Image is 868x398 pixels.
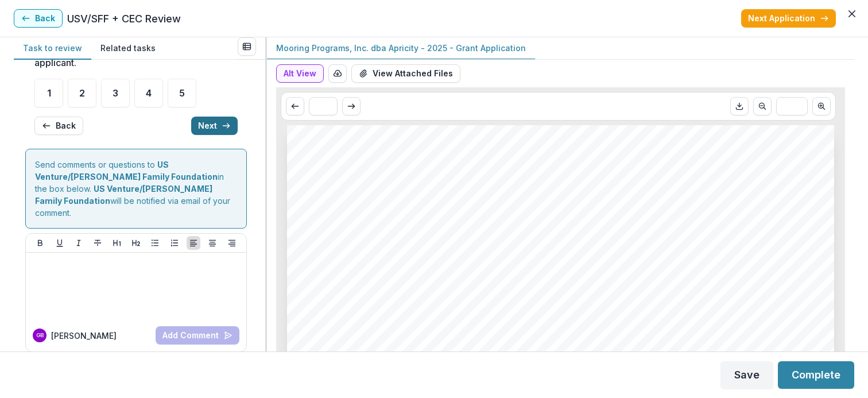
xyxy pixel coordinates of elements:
button: Italicize [72,236,86,250]
button: Back [14,9,63,28]
button: Bullet List [148,236,162,250]
span: 5 [179,88,185,98]
p: USV/SFF + CEC Review [67,11,181,26]
button: View all reviews [238,37,256,56]
span: 1 [47,88,51,98]
button: Underline [53,236,67,250]
button: Alt View [276,64,324,83]
span: Mooring Programs, Inc. dba Apricity [320,203,636,222]
strong: US Venture/[PERSON_NAME] Family Foundation [35,184,212,206]
button: Back [34,117,83,135]
button: Task to review [14,37,91,60]
button: View Attached Files [351,64,460,83]
button: Strike [91,236,104,250]
button: Related tasks [91,37,165,60]
button: Heading 2 [129,236,143,250]
p: [PERSON_NAME] [51,330,117,342]
button: Next [191,117,238,135]
span: 4 [146,88,152,98]
span: Submitted Date: [320,296,419,309]
button: Bold [33,236,47,250]
button: Add Comment [156,326,239,345]
div: Send comments or questions to in the box below. will be notified via email of your comment. [25,149,247,229]
button: Next Application [741,9,836,28]
span: [DATE] [423,297,458,308]
button: Complete [778,361,854,389]
button: Align Left [187,236,200,250]
div: Greg Bongers [36,333,44,338]
button: Heading 1 [110,236,124,250]
span: Nonprofit DBA: [320,281,414,294]
button: Close [843,5,861,23]
button: Download PDF [730,97,749,115]
button: Align Center [206,236,219,250]
span: More than $35001 [421,312,511,323]
button: Ordered List [168,236,181,250]
button: Scroll to next page [812,97,831,115]
span: 3 [113,88,118,98]
button: Scroll to previous page [286,97,304,115]
button: Save [720,361,773,389]
p: Mooring Programs, Inc. dba Apricity - 2025 - Grant Application [276,42,526,54]
span: Apricity [417,283,454,294]
button: Scroll to previous page [753,97,772,115]
button: Scroll to next page [342,97,361,115]
span: Relevant Areas: [320,311,417,323]
button: Align Right [225,236,239,250]
span: 2 [79,88,85,98]
span: Mooring Programs, Inc. dba Apricity - 2025 - Grant Application [320,250,754,265]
